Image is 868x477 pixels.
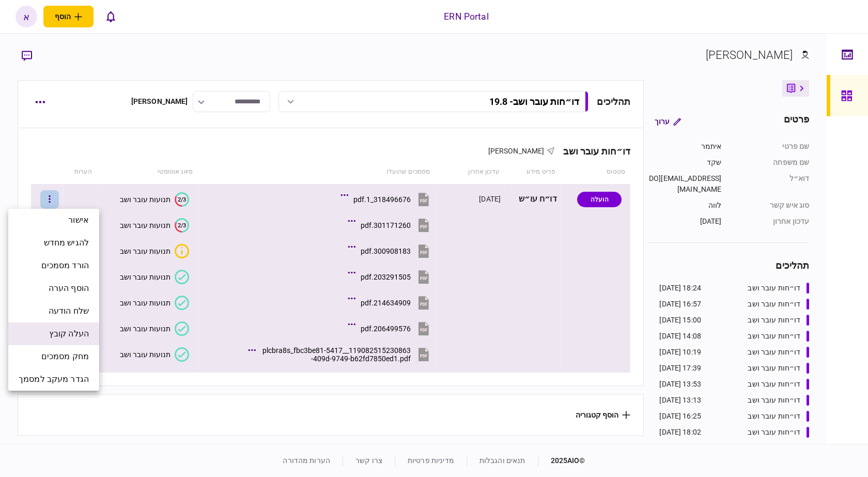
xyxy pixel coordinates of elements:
span: הוסף הערה [49,282,89,295]
span: להגיש מחדש [44,237,89,249]
span: העלה קובץ [49,328,89,340]
span: הגדר מעקב למסמך [19,373,89,386]
span: הורד מסמכים [41,259,89,272]
span: שלח הודעה [49,305,89,317]
span: מחק מסמכים [41,350,89,363]
span: אישור [68,214,89,226]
